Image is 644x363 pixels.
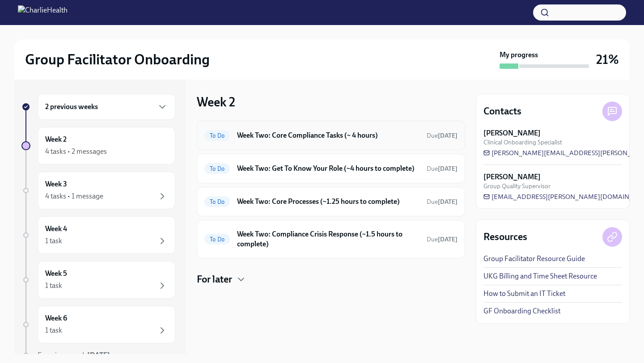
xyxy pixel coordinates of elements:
span: Due [427,236,458,243]
h6: Week Two: Core Compliance Tasks (~ 4 hours) [237,131,419,140]
span: Experience ends [38,351,110,359]
span: To Do [204,165,230,172]
a: To DoWeek Two: Compliance Crisis Response (~1.5 hours to complete)Due[DATE] [204,228,458,251]
a: Week 34 tasks • 1 message [21,172,175,209]
span: To Do [204,132,230,139]
span: October 13th, 2025 10:00 [427,198,458,206]
strong: My progress [500,50,538,60]
h2: Group Facilitator Onboarding [25,51,210,68]
a: Group Facilitator Resource Guide [483,254,585,264]
h4: Resources [483,230,527,244]
h3: 21% [596,51,619,68]
a: To DoWeek Two: Get To Know Your Role (~4 hours to complete)Due[DATE] [204,161,458,176]
span: October 13th, 2025 10:00 [427,235,458,244]
strong: [PERSON_NAME] [483,128,541,138]
img: CharlieHealth [18,5,68,20]
h6: Week 3 [45,179,67,189]
strong: [DATE] [438,198,458,206]
h6: Week 4 [45,224,67,234]
a: GF Onboarding Checklist [483,306,560,316]
a: How to Submit an IT Ticket [483,289,565,299]
h6: 2 previous weeks [45,102,98,112]
span: Clinical Onboarding Specialist [483,138,562,147]
h6: Week 2 [45,135,67,144]
h4: For later [197,273,232,286]
a: UKG Billing and Time Sheet Resource [483,271,597,281]
h6: Week 6 [45,313,67,323]
a: To DoWeek Two: Core Processes (~1.25 hours to complete)Due[DATE] [204,194,458,209]
strong: [PERSON_NAME] [483,172,541,182]
a: Week 51 task [21,261,175,299]
a: Week 24 tasks • 2 messages [21,127,175,165]
strong: [DATE] [438,165,458,173]
span: Due [427,198,458,206]
span: Group Quality Supervisor [483,182,551,190]
div: 4 tasks • 2 messages [45,147,107,156]
h6: Week 5 [45,269,67,279]
span: October 13th, 2025 10:00 [427,165,458,173]
div: 1 task [45,236,62,246]
strong: [DATE] [438,132,458,139]
span: To Do [204,198,230,205]
span: Due [427,165,458,173]
span: October 13th, 2025 10:00 [427,131,458,140]
a: Week 41 task [21,216,175,254]
div: For later [197,273,465,286]
span: To Do [204,236,230,243]
div: 2 previous weeks [38,94,175,120]
div: 4 tasks • 1 message [45,191,103,201]
strong: [DATE] [438,236,458,243]
h4: Contacts [483,105,521,118]
h6: Week Two: Compliance Crisis Response (~1.5 hours to complete) [237,229,419,249]
span: Due [427,132,458,139]
a: Week 61 task [21,306,175,343]
strong: [DATE] [87,351,110,359]
h6: Week Two: Get To Know Your Role (~4 hours to complete) [237,164,419,173]
a: To DoWeek Two: Core Compliance Tasks (~ 4 hours)Due[DATE] [204,128,458,143]
h3: Week 2 [197,94,235,110]
div: 1 task [45,281,62,291]
h6: Week Two: Core Processes (~1.25 hours to complete) [237,197,419,207]
div: 1 task [45,325,62,335]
